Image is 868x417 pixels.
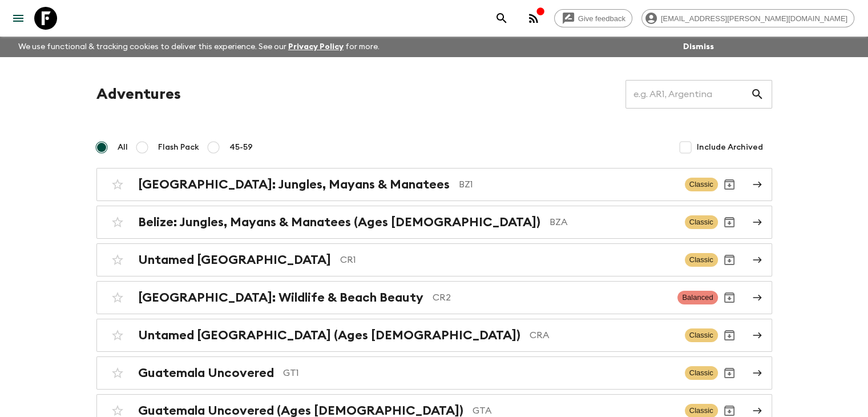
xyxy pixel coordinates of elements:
span: All [118,142,128,153]
p: BZ1 [459,178,676,191]
a: [GEOGRAPHIC_DATA]: Wildlife & Beach BeautyCR2BalancedArchive [96,281,772,314]
span: Classic [685,215,718,229]
button: Archive [718,286,741,309]
button: menu [7,7,30,30]
span: Classic [685,178,718,191]
h2: Untamed [GEOGRAPHIC_DATA] (Ages [DEMOGRAPHIC_DATA]) [138,328,520,343]
a: Privacy Policy [288,43,344,51]
p: GT1 [283,366,676,380]
button: search adventures [490,7,513,30]
span: Flash Pack [158,142,199,153]
button: Archive [718,324,741,347]
span: Give feedback [572,14,632,23]
span: Classic [685,328,718,342]
span: Classic [685,253,718,267]
div: [EMAIL_ADDRESS][PERSON_NAME][DOMAIN_NAME] [641,9,854,27]
h2: [GEOGRAPHIC_DATA]: Wildlife & Beach Beauty [138,290,423,305]
p: CR2 [433,291,669,304]
h2: Belize: Jungles, Mayans & Manatees (Ages [DEMOGRAPHIC_DATA]) [138,215,540,230]
p: We use functional & tracking cookies to deliver this experience. See our for more. [14,37,384,57]
p: BZA [550,215,676,229]
span: Include Archived [697,142,763,153]
a: Belize: Jungles, Mayans & Manatees (Ages [DEMOGRAPHIC_DATA])BZAClassicArchive [96,206,772,239]
h2: Untamed [GEOGRAPHIC_DATA] [138,252,331,267]
input: e.g. AR1, Argentina [625,78,750,110]
a: [GEOGRAPHIC_DATA]: Jungles, Mayans & ManateesBZ1ClassicArchive [96,168,772,201]
p: CR1 [340,253,676,267]
button: Archive [718,362,741,384]
a: Untamed [GEOGRAPHIC_DATA] (Ages [DEMOGRAPHIC_DATA])CRAClassicArchive [96,319,772,352]
h2: Guatemala Uncovered [138,366,274,380]
button: Archive [718,211,741,234]
h2: [GEOGRAPHIC_DATA]: Jungles, Mayans & Manatees [138,177,450,192]
a: Guatemala UncoveredGT1ClassicArchive [96,356,772,390]
p: CRA [530,328,676,342]
a: Untamed [GEOGRAPHIC_DATA]CR1ClassicArchive [96,243,772,276]
a: Give feedback [554,9,632,27]
button: Dismiss [680,39,717,55]
h1: Adventures [96,83,181,106]
span: [EMAIL_ADDRESS][PERSON_NAME][DOMAIN_NAME] [655,14,854,23]
span: Classic [685,366,718,380]
button: Archive [718,248,741,271]
span: 45-59 [229,142,253,153]
span: Balanced [677,291,717,304]
button: Archive [718,173,741,196]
